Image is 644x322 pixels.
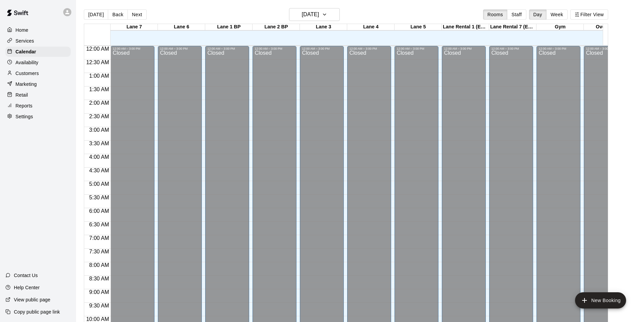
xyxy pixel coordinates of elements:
[5,79,71,89] a: Marketing
[347,24,395,30] div: Lane 4
[88,222,111,227] span: 6:30 AM
[88,289,111,295] span: 9:00 AM
[88,195,111,200] span: 5:30 AM
[507,9,526,20] button: Staff
[349,47,389,50] div: 12:00 AM – 3:00 PM
[88,249,111,254] span: 7:30 AM
[88,141,111,146] span: 3:30 AM
[570,9,608,20] button: Filter View
[108,9,128,20] button: Back
[84,9,108,20] button: [DATE]
[205,24,253,30] div: Lane 1 BP
[5,101,71,111] a: Reports
[5,25,71,35] a: Home
[16,70,39,77] p: Customers
[85,316,111,322] span: 10:00 AM
[85,46,111,52] span: 12:00 AM
[5,57,71,68] a: Availability
[16,59,39,66] p: Availability
[88,100,111,106] span: 2:00 AM
[113,47,152,50] div: 12:00 AM – 3:00 PM
[88,235,111,241] span: 7:00 AM
[16,81,37,88] p: Marketing
[88,262,111,268] span: 8:00 AM
[14,284,40,291] p: Help Center
[302,10,319,19] h6: [DATE]
[158,24,205,30] div: Lane 6
[88,154,111,160] span: 4:00 AM
[546,9,568,20] button: Week
[5,112,71,122] a: Settings
[302,47,342,50] div: 12:00 AM – 3:00 PM
[536,24,584,30] div: Gym
[397,47,436,50] div: 12:00 AM – 3:00 PM
[5,47,71,57] a: Calendar
[85,59,111,65] span: 12:30 AM
[88,86,111,92] span: 1:30 AM
[5,90,71,100] a: Retail
[16,38,34,44] p: Services
[88,168,111,173] span: 4:30 AM
[16,27,28,33] p: Home
[14,272,38,279] p: Contact Us
[584,24,631,30] div: Over Flow
[586,47,626,50] div: 12:00 AM – 3:00 PM
[300,24,347,30] div: Lane 3
[88,276,111,281] span: 8:30 AM
[88,73,111,79] span: 1:00 AM
[207,47,247,50] div: 12:00 AM – 3:00 PM
[88,208,111,214] span: 6:00 AM
[442,24,489,30] div: Lane Rental 1 (Early Bird)
[444,47,484,50] div: 12:00 AM – 3:00 PM
[529,9,547,20] button: Day
[14,308,60,315] p: Copy public page link
[88,303,111,308] span: 9:30 AM
[88,181,111,187] span: 5:00 AM
[14,296,50,303] p: View public page
[16,92,28,98] p: Retail
[16,48,36,55] p: Calendar
[16,102,32,109] p: Reports
[575,292,626,308] button: add
[395,24,442,30] div: Lane 5
[5,68,71,78] a: Customers
[88,114,111,119] span: 2:30 AM
[255,47,294,50] div: 12:00 AM – 3:00 PM
[5,36,71,46] a: Services
[16,113,33,120] p: Settings
[491,47,531,50] div: 12:00 AM – 3:00 PM
[539,47,578,50] div: 12:00 AM – 3:00 PM
[127,9,146,20] button: Next
[483,9,507,20] button: Rooms
[253,24,300,30] div: Lane 2 BP
[160,47,200,50] div: 12:00 AM – 3:00 PM
[289,8,340,21] button: [DATE]
[489,24,536,30] div: Lane Rental 7 (Early Bird)
[111,24,158,30] div: Lane 7
[88,127,111,133] span: 3:00 AM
